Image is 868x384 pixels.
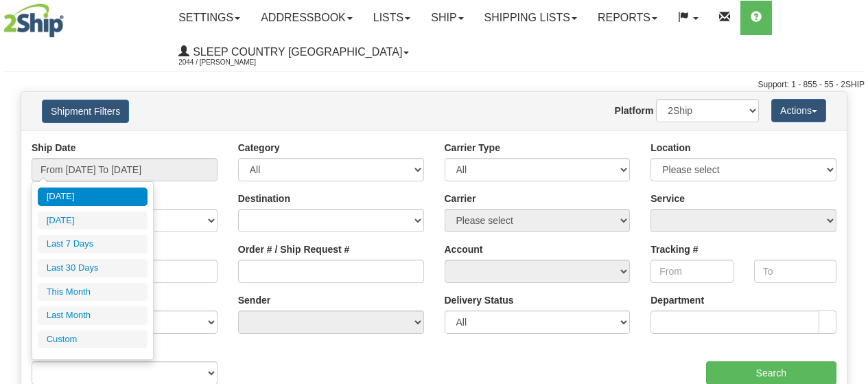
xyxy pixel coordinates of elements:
label: Account [445,242,483,256]
li: [DATE] [38,212,148,230]
li: This Month [38,283,148,302]
a: Reports [587,1,668,35]
img: logo2044.jpg [3,3,64,38]
iframe: chat widget [836,122,867,262]
input: To [754,260,836,283]
label: Carrier [445,192,476,205]
label: Carrier Type [445,141,500,155]
label: Category [238,141,280,155]
label: Ship Date [32,141,76,155]
a: Sleep Country [GEOGRAPHIC_DATA] 2044 / [PERSON_NAME] [168,35,419,69]
li: Custom [38,330,148,349]
label: Service [650,192,685,205]
li: Last 30 Days [38,259,148,278]
label: Location [650,141,690,155]
a: Settings [168,1,250,35]
li: Last Month [38,306,148,325]
label: Destination [238,192,290,205]
a: Shipping lists [474,1,587,35]
input: From [650,260,733,283]
a: Ship [421,1,473,35]
button: Shipment Filters [42,100,129,123]
label: Platform [615,104,654,117]
label: Tracking # [650,242,698,256]
a: Addressbook [250,1,363,35]
span: 2044 / [PERSON_NAME] [178,56,281,69]
label: Sender [238,293,270,307]
span: Sleep Country [GEOGRAPHIC_DATA] [189,46,402,58]
li: Last 7 Days [38,235,148,253]
div: Support: 1 - 855 - 55 - 2SHIP [3,79,865,91]
label: Order # / Ship Request # [238,242,350,256]
button: Actions [771,99,826,122]
li: [DATE] [38,188,148,206]
label: Department [650,293,704,307]
label: Delivery Status [445,293,514,307]
a: Lists [363,1,421,35]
